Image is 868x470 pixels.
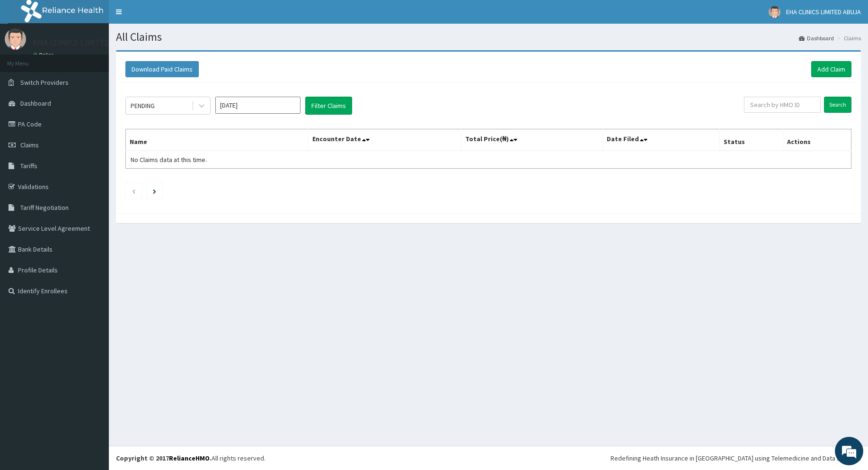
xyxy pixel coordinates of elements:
[131,101,155,110] div: PENDING
[169,454,210,462] a: RelianceHMO
[461,129,602,151] th: Total Price(₦)
[153,187,156,195] a: Next page
[33,52,56,58] a: Online
[20,203,69,212] span: Tariff Negotiation
[116,454,212,462] strong: Copyright © 2017 .
[786,8,861,16] span: EHA CLINICS LIMITED ABUJA
[799,34,834,42] a: Dashboard
[783,129,851,151] th: Actions
[125,61,199,77] button: Download Paid Claims
[33,38,135,47] p: EHA CLINICS LIMITED ABUJA
[611,453,861,463] div: Redefining Heath Insurance in [GEOGRAPHIC_DATA] using Telemedicine and Data Science!
[132,187,136,195] a: Previous page
[835,34,861,42] li: Claims
[215,97,301,114] input: Select Month and Year
[5,28,26,50] img: User Image
[305,97,352,115] button: Filter Claims
[116,31,861,43] h1: All Claims
[720,129,783,151] th: Status
[769,6,780,18] img: User Image
[824,97,851,113] input: Search
[744,97,821,113] input: Search by HMO ID
[811,61,851,77] a: Add Claim
[131,155,207,164] span: No Claims data at this time.
[109,446,868,470] footer: All rights reserved.
[20,78,69,87] span: Switch Providers
[20,141,39,149] span: Claims
[20,99,51,108] span: Dashboard
[309,129,461,151] th: Encounter Date
[20,162,37,170] span: Tariffs
[126,129,309,151] th: Name
[603,129,720,151] th: Date Filed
